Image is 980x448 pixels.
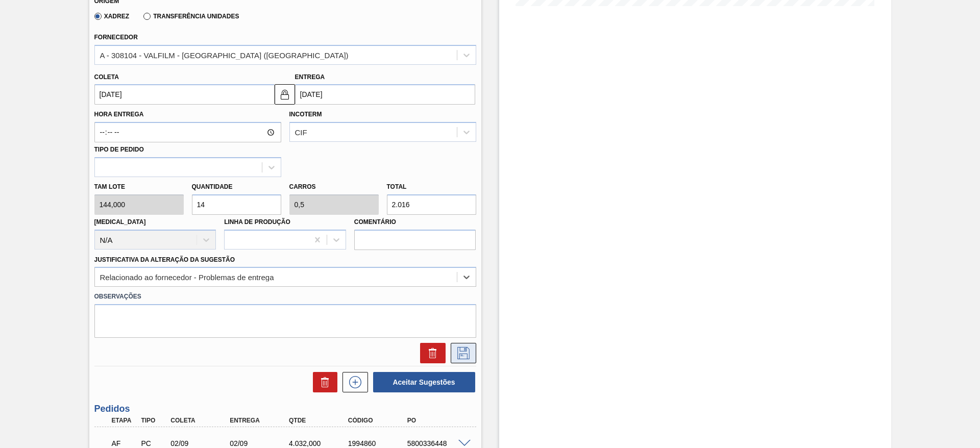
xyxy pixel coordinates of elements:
[100,273,274,282] div: Relacionado ao fornecedor - Problemas de entrega
[168,417,234,424] div: Coleta
[308,372,337,392] div: Excluir Sugestões
[94,84,275,105] input: dd/mm/yyyy
[227,417,293,424] div: Entrega
[138,417,169,424] div: Tipo
[415,343,446,363] div: Excluir Sugestão
[354,215,476,230] label: Comentário
[373,372,475,392] button: Aceitar Sugestões
[295,73,325,81] label: Entrega
[94,289,476,304] label: Observações
[94,180,184,194] label: Tam lote
[94,73,119,81] label: Coleta
[94,218,146,226] label: [MEDICAL_DATA]
[224,218,290,226] label: Linha de Produção
[143,13,239,20] label: Transferência Unidades
[337,372,368,392] div: Nova sugestão
[227,439,293,447] div: 02/09/2025
[94,13,130,20] label: Xadrez
[100,51,349,59] div: A - 308104 - VALFILM - [GEOGRAPHIC_DATA] ([GEOGRAPHIC_DATA])
[405,439,471,447] div: 5800336448
[94,256,235,263] label: Justificativa da Alteração da Sugestão
[295,128,307,137] div: CIF
[295,84,475,105] input: dd/mm/yyyy
[289,111,322,118] label: Incoterm
[387,183,407,190] label: Total
[346,417,412,424] div: Código
[405,417,471,424] div: PO
[279,88,291,101] img: locked
[138,439,169,447] div: Pedido de Compra
[109,417,140,424] div: Etapa
[168,439,234,447] div: 02/09/2025
[286,439,353,447] div: 4.032,000
[368,371,476,393] div: Aceitar Sugestões
[446,343,476,363] div: Salvar Sugestão
[94,146,144,153] label: Tipo de pedido
[346,439,412,447] div: 1994860
[94,34,138,41] label: Fornecedor
[275,84,295,105] button: locked
[94,404,476,414] h3: Pedidos
[192,183,233,190] label: Quantidade
[286,417,353,424] div: Qtde
[289,183,316,190] label: Carros
[94,107,281,122] label: Hora Entrega
[112,439,137,447] p: AF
